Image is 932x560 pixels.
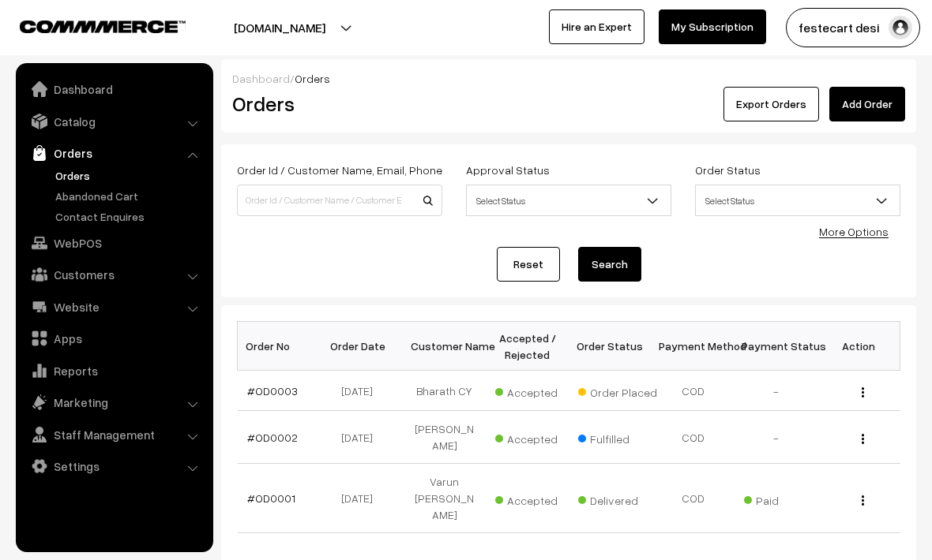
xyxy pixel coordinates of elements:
th: Action [817,322,900,371]
a: Reset [497,247,560,282]
a: Abandoned Cart [51,188,208,204]
span: Paid [744,488,823,509]
th: Accepted / Rejected [486,322,569,371]
a: Settings [20,452,208,480]
th: Payment Status [735,322,817,371]
a: Staff Management [20,420,208,449]
a: #OD0001 [247,491,295,505]
h2: Orders [232,91,441,116]
img: Menu [862,387,864,398]
button: Export Orders [723,87,819,121]
a: #OD0002 [247,431,298,444]
img: COMMMERCE [20,21,186,32]
button: festecart desi [786,8,920,47]
th: Order No [238,322,321,371]
td: Varun [PERSON_NAME] [403,464,486,533]
th: Payment Method [652,322,735,371]
a: Dashboard [232,72,290,85]
a: Apps [20,324,208,353]
td: - [735,411,817,464]
label: Order Id / Customer Name, Email, Phone [237,162,442,178]
a: Customers [20,260,208,289]
span: Select Status [696,187,900,215]
span: Select Status [467,187,671,215]
a: My Subscription [659,9,766,44]
button: [DOMAIN_NAME] [179,8,381,47]
div: / [232,70,905,87]
td: - [735,371,817,411]
label: Order Status [695,162,761,178]
span: Fulfilled [578,427,657,447]
a: Contact Enquires [51,208,208,225]
a: #OD0003 [247,384,298,398]
input: Order Id / Customer Name / Customer Email / Customer Phone [237,185,442,216]
a: More Options [819,225,889,238]
td: COD [652,464,735,533]
a: Dashboard [20,75,208,103]
td: COD [652,371,735,411]
a: COMMMERCE [20,16,158,35]
td: [DATE] [320,411,403,464]
a: Hire an Expert [549,9,645,44]
label: Approval Status [466,162,550,178]
span: Delivered [578,488,657,509]
a: Reports [20,357,208,385]
span: Order Placed [578,380,657,401]
span: Accepted [495,427,574,447]
span: Select Status [466,185,671,216]
button: Search [578,247,641,282]
th: Order Date [320,322,403,371]
img: user [889,16,912,39]
a: Orders [51,167,208,184]
td: [DATE] [320,371,403,411]
th: Customer Name [403,322,486,371]
td: [DATE] [320,464,403,533]
img: Menu [862,495,864,506]
a: Orders [20,139,208,167]
td: Bharath CY [403,371,486,411]
td: COD [652,411,735,464]
a: Website [20,293,208,321]
a: Add Order [829,87,905,121]
a: WebPOS [20,229,208,257]
th: Order Status [569,322,652,371]
span: Accepted [495,380,574,401]
span: Orders [295,72,330,85]
a: Catalog [20,107,208,136]
a: Marketing [20,388,208,416]
span: Accepted [495,488,574,509]
span: Select Status [695,185,900,216]
td: [PERSON_NAME] [403,411,486,464]
img: Menu [862,434,864,444]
